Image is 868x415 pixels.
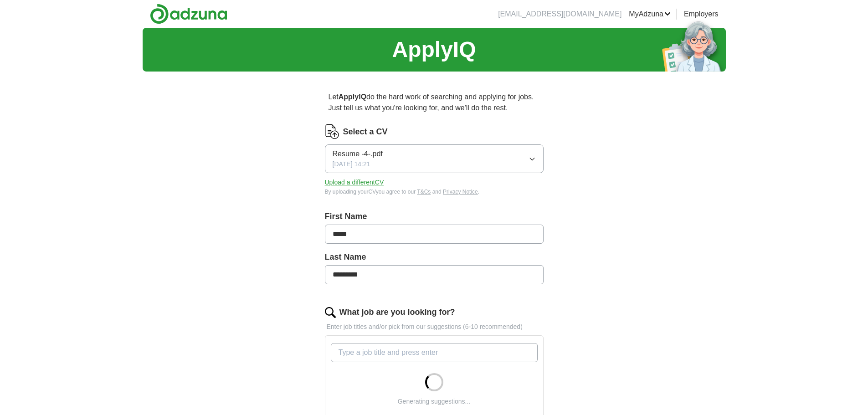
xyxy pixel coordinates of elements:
li: [EMAIL_ADDRESS][DOMAIN_NAME] [498,9,621,20]
img: search.png [325,307,336,318]
button: Upload a differentCV [325,178,384,187]
div: Generating suggestions... [398,397,471,406]
strong: ApplyIQ [339,93,366,101]
label: Select a CV [343,126,388,138]
p: Enter job titles and/or pick from our suggestions (6-10 recommended) [325,322,544,332]
h1: ApplyIQ [392,33,476,66]
input: Type a job title and press enter [331,343,538,362]
label: What job are you looking for? [339,306,455,318]
button: Resume -4-.pdf[DATE] 14:21 [325,144,544,173]
p: Let do the hard work of searching and applying for jobs. Just tell us what you're looking for, an... [325,88,544,117]
label: Last Name [325,251,544,263]
img: Adzuna logo [150,4,227,24]
label: First Name [325,210,544,223]
img: CV Icon [325,124,339,139]
a: Employers [684,9,719,20]
a: MyAdzuna [629,9,671,20]
span: Resume -4-.pdf [333,149,383,159]
a: Privacy Notice [443,189,478,195]
div: By uploading your CV you agree to our and . [325,188,544,196]
a: T&Cs [417,189,431,195]
span: [DATE] 14:21 [333,159,370,169]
